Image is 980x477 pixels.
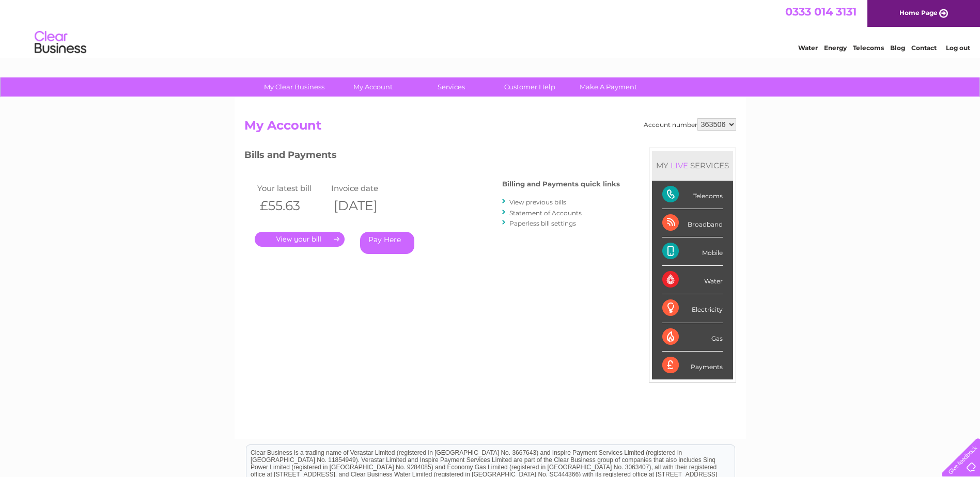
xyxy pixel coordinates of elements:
[409,77,494,97] a: Services
[509,198,566,206] a: View previous bills
[662,352,723,379] div: Payments
[360,232,414,254] a: Pay Here
[853,44,884,52] a: Telecoms
[502,180,620,188] h4: Billing and Payments quick links
[252,77,337,97] a: My Clear Business
[244,118,736,138] h2: My Account
[798,44,818,52] a: Water
[785,5,857,18] a: 0333 014 3131
[330,77,415,97] a: My Account
[911,44,937,52] a: Contact
[487,77,572,97] a: Customer Help
[890,44,905,52] a: Blog
[255,232,345,247] a: .
[652,151,733,180] div: MY SERVICES
[509,219,576,227] a: Paperless bill settings
[509,209,582,217] a: Statement of Accounts
[329,195,403,216] th: [DATE]
[329,181,403,195] td: Invoice date
[662,209,723,237] div: Broadband
[566,77,651,97] a: Make A Payment
[946,44,970,52] a: Log out
[662,237,723,266] div: Mobile
[34,27,87,58] img: logo.png
[662,294,723,323] div: Electricity
[668,161,690,170] div: LIVE
[662,266,723,294] div: Water
[662,181,723,209] div: Telecoms
[244,148,620,166] h3: Bills and Payments
[644,118,736,131] div: Account number
[662,323,723,352] div: Gas
[255,195,329,216] th: £55.63
[824,44,847,52] a: Energy
[255,181,329,195] td: Your latest bill
[246,6,735,50] div: Clear Business is a trading name of Verastar Limited (registered in [GEOGRAPHIC_DATA] No. 3667643...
